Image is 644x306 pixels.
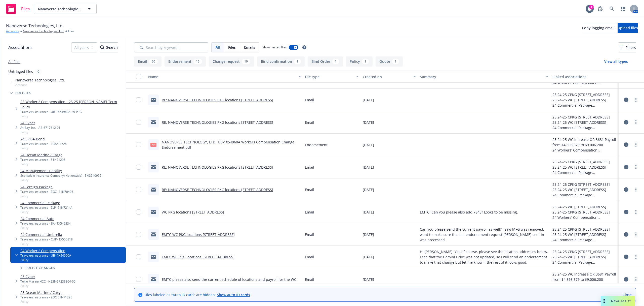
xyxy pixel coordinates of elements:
[20,158,65,162] div: Travelers Insurance - 51N71295
[418,71,550,83] button: Summary
[633,209,639,215] a: more
[162,140,294,150] a: NANOVERSE TECHNOLOGY, LTD._UB-1X54960A Workers Compensation Change Endorsement.pdf
[363,74,410,79] div: Created on
[100,42,118,52] button: SearchSearch
[618,25,638,30] span: Upload files
[162,98,273,102] a: RE: NANOVERSE TECHNOLOGIES PKG locations [STREET_ADDRESS]
[162,187,273,192] a: RE: NANOVERSE TECHNOLOGIES PKG locations [STREET_ADDRESS]
[15,83,65,87] span: Account
[552,254,617,260] div: 25 24-25 WC [STREET_ADDRESS]
[595,4,605,14] a: Report a Bug
[305,120,314,125] span: Email
[20,274,75,279] a: 23 Cyber
[136,232,141,237] input: Toggle Row Selected
[20,299,72,304] span: Policy
[363,277,374,282] span: [DATE]
[376,56,403,67] button: Quote
[136,277,141,282] input: Toggle Row Selected
[20,237,73,241] div: Travelers Insurance - CUP- 1X550818
[363,165,374,170] span: [DATE]
[136,74,141,79] input: Select all
[619,45,636,50] span: Filters
[15,91,31,95] span: Policies
[633,164,639,170] a: more
[257,56,305,67] button: Bind confirmation
[209,56,254,67] button: Change request
[552,249,617,254] div: 25 24-25 CPKG [STREET_ADDRESS]
[136,254,141,259] input: Toggle Row Selected
[262,45,287,49] span: Show nested files
[305,187,314,192] span: Email
[420,74,543,79] div: Summary
[601,296,635,306] button: Nova Assist
[305,74,353,79] div: File type
[134,42,208,52] input: Search by keyword...
[134,56,162,67] button: Email
[619,42,636,52] button: Filters
[552,227,617,232] div: 25 24-25 CPKG [STREET_ADDRESS]
[552,103,617,108] div: 24 Commercial Package
[20,210,72,214] span: Policy
[305,142,328,147] span: Endorsement
[149,59,158,64] div: 50
[633,97,639,103] a: more
[552,137,617,147] div: 25 24-25 WC Increase OR 3681 Payroll from $4,898,579 to $9,006,200
[633,142,639,148] a: more
[20,242,73,246] span: Policy
[363,209,374,215] span: [DATE]
[20,99,124,110] a: 25 Workers' Compensation - 25-25 [PERSON_NAME] Term Policy
[596,56,636,67] button: View all types
[20,136,67,142] a: 24 ERISA Bond
[361,71,418,83] button: Created on
[582,23,615,33] button: Copy logging email
[552,271,617,282] div: 25 24-25 WC Increase OR 3681 Payroll from $4,898,579 to $9,006,200
[38,6,82,12] span: Nanoverse Technologies, Ltd.
[8,59,20,64] a: All files
[8,44,32,51] span: Associations
[150,143,156,146] span: pdf
[552,114,617,120] div: 25 24-25 CPKG [STREET_ADDRESS]
[633,231,639,237] a: more
[552,187,617,192] div: 25 24-25 WC [STREET_ADDRESS]
[20,290,72,295] a: 23 Ocean Marine / Cargo
[552,80,617,85] div: 24 Workers' Compensation
[623,292,632,297] a: Close
[552,215,617,220] div: 24 Workers' Compensation
[35,69,42,74] div: 0
[20,232,73,237] a: 24 Commercial Umbrella
[294,59,301,64] div: 1
[217,292,250,297] a: Show auto ID cards
[20,216,71,221] a: 24 Commercial Auto
[550,71,619,83] button: Linked associations
[552,120,617,125] div: 25 24-25 WC [STREET_ADDRESS]
[20,114,124,118] span: Policy
[363,97,374,103] span: [DATE]
[216,45,220,50] span: All
[228,45,236,50] span: Files
[305,209,314,215] span: Email
[20,184,73,190] a: 24 Foreign Package
[15,77,65,83] span: Nanoverse Technologies, Ltd.
[8,69,33,74] a: Untriaged files
[20,173,101,178] div: Scottsdale Insurance Company (Nationwide) - EKI3540955
[626,45,636,50] span: Filters
[392,59,399,64] div: 1
[34,4,97,14] button: Nanoverse Technologies, Ltd.
[582,25,615,30] span: Copy logging email
[363,254,374,260] span: [DATE]
[552,170,617,175] div: 24 Commercial Package
[162,210,224,215] a: WC PKG locations [STREET_ADDRESS]
[363,120,374,125] span: [DATE]
[165,56,206,67] button: Endorsement
[136,165,141,170] input: Toggle Row Selected
[136,209,141,215] input: Toggle Row Selected
[552,282,617,287] div: 25 24-25 CPKG [STREET_ADDRESS]
[552,204,617,209] div: 25 24-25 WC [STREET_ADDRESS]
[552,209,617,215] div: 25 24-25 CPKG [STREET_ADDRESS]
[20,226,71,230] span: Policy
[420,209,518,215] span: EMTC: Can you please also add 7845? Looks to be missing.
[633,276,639,282] a: more
[20,162,65,166] span: Policy
[305,232,314,237] span: Email
[633,187,639,193] a: more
